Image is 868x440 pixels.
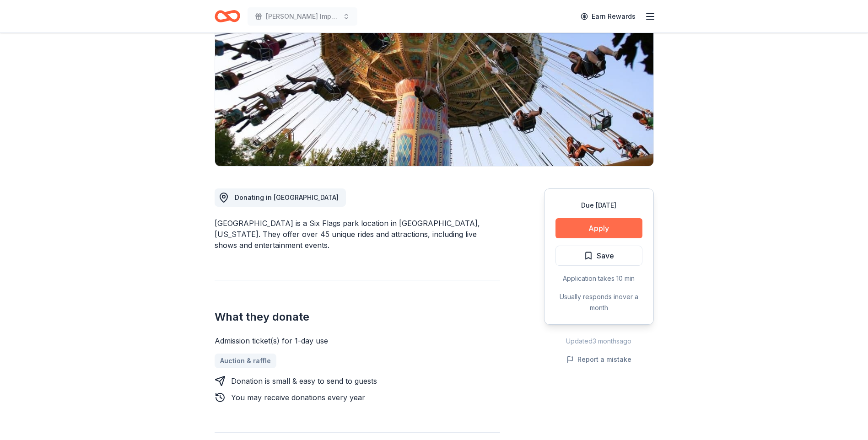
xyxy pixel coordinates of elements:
[597,250,614,262] span: Save
[555,200,642,211] div: Due [DATE]
[555,273,642,284] div: Application takes 10 min
[575,8,641,25] a: Earn Rewards
[555,246,642,266] button: Save
[231,376,377,386] div: Donation is small & easy to send to guests
[215,310,500,324] h2: What they donate
[266,11,339,22] span: [PERSON_NAME] Impact Fall Gala
[566,354,631,365] button: Report a mistake
[555,291,642,313] div: Usually responds in over a month
[544,336,654,347] div: Updated 3 months ago
[235,193,339,201] span: Donating in [GEOGRAPHIC_DATA]
[215,354,276,368] a: Auction & raffle
[555,218,642,238] button: Apply
[215,335,500,346] div: Admission ticket(s) for 1-day use
[215,218,500,251] div: [GEOGRAPHIC_DATA] is a Six Flags park location in [GEOGRAPHIC_DATA], [US_STATE]. They offer over ...
[215,5,240,27] a: Home
[248,7,357,26] button: [PERSON_NAME] Impact Fall Gala
[231,392,365,403] div: You may receive donations every year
